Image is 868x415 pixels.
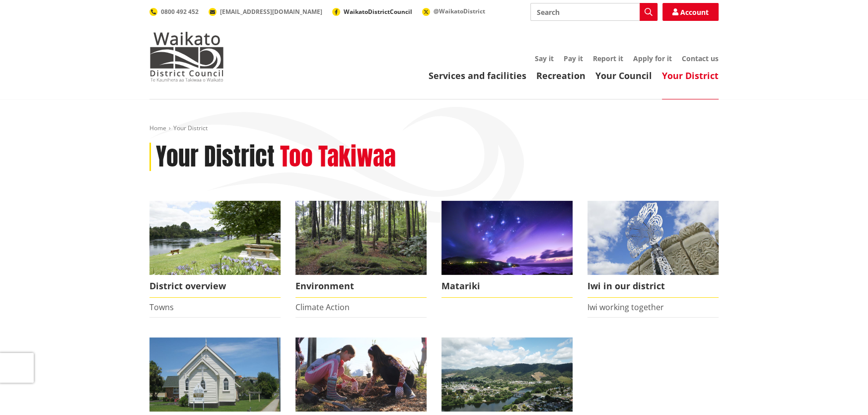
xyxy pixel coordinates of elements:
[209,7,322,16] a: [EMAIL_ADDRESS][DOMAIN_NAME]
[441,337,573,412] img: ngaaruawaahia
[633,54,672,63] a: Apply for it
[295,337,427,412] img: volunteer icon
[149,201,281,275] img: Ngaruawahia 0015
[149,124,719,133] nav: breadcrumb
[441,201,573,298] a: Matariki
[429,70,526,82] a: Services and facilities
[662,70,719,82] a: Your District
[161,7,199,16] span: 0800 492 452
[344,7,412,16] span: WaikatoDistrictCouncil
[587,201,719,275] img: Turangawaewae Ngaruawahia
[149,337,281,412] img: Raglan Church
[434,7,485,15] span: @WaikatoDistrict
[295,201,427,298] a: Environment
[149,32,224,82] img: Waikato District Council - Te Kaunihera aa Takiwaa o Waikato
[564,54,583,63] a: Pay it
[295,275,427,298] span: Environment
[295,201,427,275] img: biodiversity- Wright's Bush_16x9 crop
[587,302,664,313] a: Iwi working together
[441,275,573,298] span: Matariki
[535,54,554,63] a: Say it
[156,143,275,171] h1: Your District
[536,70,585,82] a: Recreation
[149,302,174,313] a: Towns
[595,70,652,82] a: Your Council
[149,201,281,298] a: Ngaruawahia 0015 District overview
[149,124,166,132] a: Home
[149,7,199,16] a: 0800 492 452
[822,373,858,409] iframe: Messenger Launcher
[295,302,350,313] a: Climate Action
[441,201,573,275] img: Matariki over Whiaangaroa
[587,275,719,298] span: Iwi in our district
[332,7,412,16] a: WaikatoDistrictCouncil
[220,7,322,16] span: [EMAIL_ADDRESS][DOMAIN_NAME]
[587,201,719,298] a: Turangawaewae Ngaruawahia Iwi in our district
[173,124,208,132] span: Your District
[149,275,281,298] span: District overview
[662,3,719,21] a: Account
[682,54,719,63] a: Contact us
[280,143,396,171] h2: Too Takiwaa
[530,3,657,21] input: Search input
[422,7,485,15] a: @WaikatoDistrict
[593,54,623,63] a: Report it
